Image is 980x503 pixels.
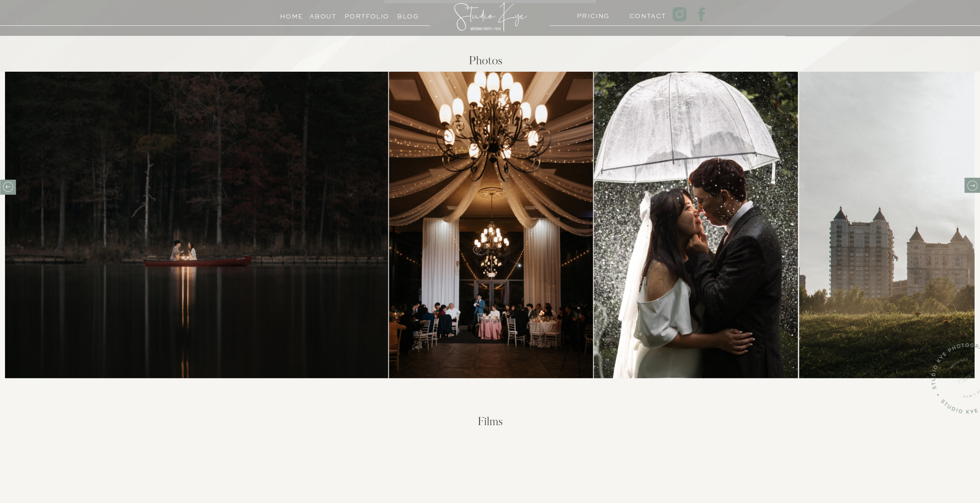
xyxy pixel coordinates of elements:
[376,56,596,70] h2: Photos
[310,11,337,18] a: About
[277,11,307,18] a: Home
[630,10,659,18] a: Contact
[577,10,606,18] a: PRICING
[345,11,380,18] a: Portfolio
[390,11,426,18] a: Blog
[380,416,600,431] h2: Films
